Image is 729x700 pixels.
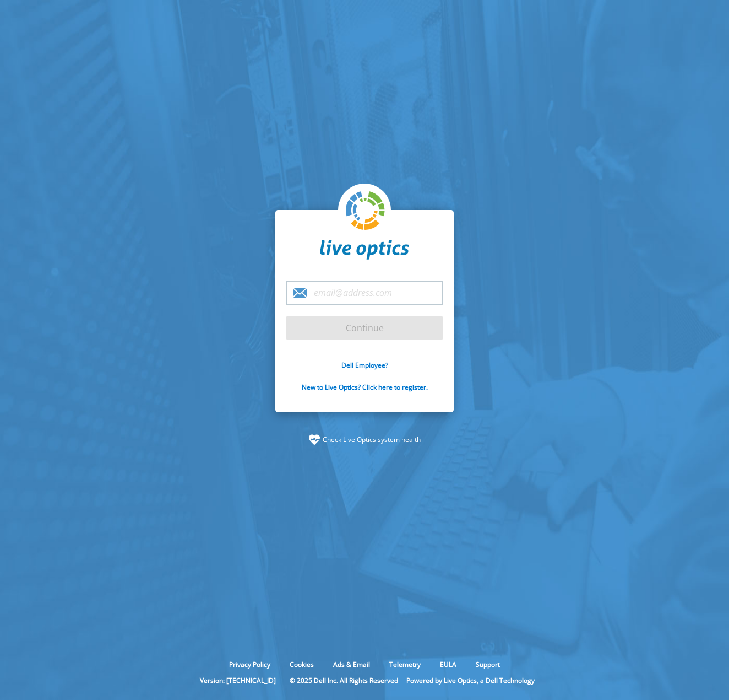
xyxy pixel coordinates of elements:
a: Cookies [281,660,322,669]
a: Telemetry [381,660,429,669]
li: © 2025 Dell Inc. All Rights Reserved [284,676,404,685]
img: liveoptics-logo.svg [346,191,385,231]
li: Version: [TECHNICAL_ID] [194,676,281,685]
a: Privacy Policy [221,660,279,669]
img: liveoptics-word.svg [320,240,409,260]
a: Support [467,660,508,669]
a: Check Live Optics system health [323,434,421,445]
a: Dell Employee? [341,360,388,370]
a: New to Live Optics? Click here to register. [302,383,428,392]
a: EULA [432,660,465,669]
li: Powered by Live Optics, a Dell Technology [406,676,535,685]
input: email@address.com [286,281,443,305]
img: status-check-icon.svg [309,434,320,445]
a: Ads & Email [325,660,378,669]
